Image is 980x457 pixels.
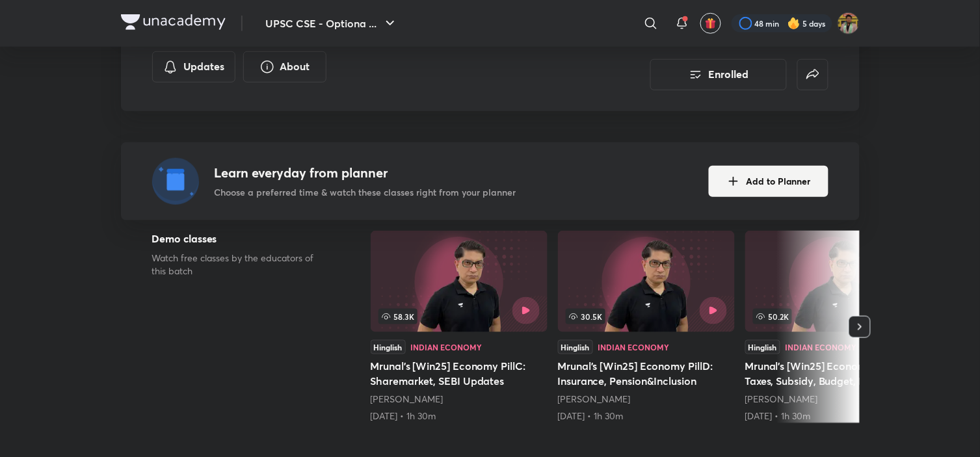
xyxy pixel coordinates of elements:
img: streak [788,17,801,30]
img: avatar [705,18,717,29]
div: Hinglish [558,340,593,354]
button: false [797,59,828,90]
div: Mrunal Patel [745,393,922,406]
button: Add to Planner [709,166,828,197]
a: [PERSON_NAME] [745,393,818,406]
a: Mrunal’s [Win25] Economy PillD: Insurance, Pension&Inclusion [558,231,735,423]
a: 58.3KHinglishIndian EconomyMrunal’s [Win25] Economy PillC: Sharemarket, SEBI Updates[PERSON_NAME]... [371,231,548,423]
div: Hinglish [745,340,780,354]
a: Mrunal’s [Win25] Economy Pill2: Taxes, Subsidy, Budget, FRBM [745,231,922,423]
span: 30.5K [566,309,605,324]
div: 11th Mar • 1h 30m [371,410,548,423]
p: Watch free classes by the educators of this batch [152,252,329,278]
button: UPSC CSE - Optiona ... [258,10,406,36]
h4: Learn everyday from planner [215,163,516,183]
a: 50.2KHinglishIndian EconomyMrunal’s [Win25] Economy Pill2: Taxes, Subsidy, Budget, FRBM[PERSON_NA... [745,231,922,423]
button: About [243,51,326,83]
a: 30.5KHinglishIndian EconomyMrunal’s [Win25] Economy PillD: Insurance, Pension&Inclusion[PERSON_NA... [558,231,735,423]
h5: Mrunal’s [Win25] Economy PillC: Sharemarket, SEBI Updates [371,358,548,389]
span: 50.2K [753,309,792,324]
span: 58.3K [378,309,417,324]
p: Choose a preferred time & watch these classes right from your planner [215,185,516,199]
a: Company Logo [121,14,226,33]
div: Indian Economy [411,343,483,351]
a: [PERSON_NAME] [558,393,631,406]
h5: Mrunal’s [Win25] Economy PillD: Insurance, Pension&Inclusion [558,358,735,389]
div: Hinglish [371,340,406,354]
div: Mrunal Patel [558,393,735,406]
button: Enrolled [650,59,787,90]
h5: Demo classes [152,231,329,246]
button: avatar [700,13,721,34]
img: Akshat Tiwari [838,12,860,34]
div: 18th Mar • 1h 30m [558,410,735,423]
div: Mrunal Patel [371,393,548,406]
a: [PERSON_NAME] [371,393,444,406]
button: Updates [152,51,235,83]
div: Indian Economy [598,343,670,351]
div: 6th Apr • 1h 30m [745,410,922,423]
a: Mrunal’s [Win25] Economy PillC: Sharemarket, SEBI Updates [371,231,548,423]
img: Company Logo [121,14,226,30]
h5: Mrunal’s [Win25] Economy Pill2: Taxes, Subsidy, Budget, FRBM [745,358,922,389]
